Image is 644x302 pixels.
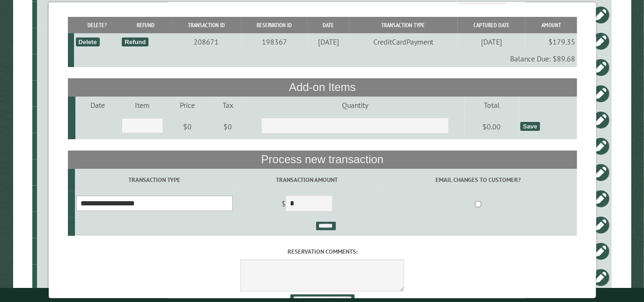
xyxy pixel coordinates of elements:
[526,33,577,50] td: $179.35
[41,273,89,282] div: 32
[41,10,89,20] div: 10A
[76,175,233,184] label: Transaction Type
[41,89,89,98] div: 26
[41,194,89,204] div: 30
[236,175,378,184] label: Transaction Amount
[74,50,577,67] td: Balance Due: $89.68
[75,38,99,46] div: Delete
[210,97,245,113] td: Tax
[241,33,307,50] td: 198367
[67,247,576,256] label: Reservation comments:
[74,17,120,33] th: Delete?
[349,17,457,33] th: Transaction Type
[307,33,348,50] td: [DATE]
[41,220,89,230] div: 22
[210,113,245,140] td: $0
[67,151,576,168] th: Process new transaction
[41,115,89,125] div: PM2
[120,17,171,33] th: Refund
[67,78,576,96] th: Add-on Items
[41,142,89,151] div: SC49
[464,97,518,113] td: Total
[41,247,89,256] div: 29
[245,97,465,113] td: Quantity
[520,122,540,131] div: Save
[526,17,577,33] th: Amount
[234,191,379,218] td: $
[457,17,526,33] th: Captured Date
[171,17,241,33] th: Transaction ID
[171,33,241,50] td: 208671
[164,113,210,140] td: $0
[120,97,164,113] td: Item
[41,63,89,72] div: 38
[122,38,148,46] div: Refund
[41,168,89,177] div: 17
[241,17,307,33] th: Reservation ID
[307,17,348,33] th: Date
[41,37,89,46] div: 16
[380,175,575,184] label: Email changes to customer?
[457,33,526,50] td: [DATE]
[349,33,457,50] td: CreditCardPayment
[164,97,210,113] td: Price
[75,97,120,113] td: Date
[464,113,518,140] td: $0.00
